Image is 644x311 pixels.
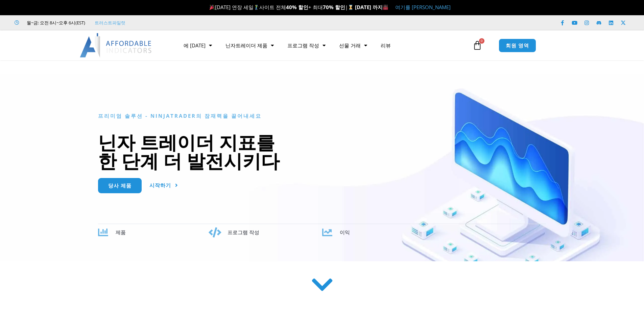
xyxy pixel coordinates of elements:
[98,129,275,155] font: 닌자 트레이더 지표를
[228,229,259,236] font: 프로그램 작성
[395,4,451,10] a: 여기를 [PERSON_NAME]
[308,4,323,10] font: + 최대
[177,38,471,53] nav: 메뉴
[287,42,319,49] font: 프로그램 작성
[332,38,374,53] a: 선물 거래
[116,229,126,236] font: 제품
[348,5,353,10] img: ⌛
[95,19,125,27] a: 트러스트파일럿
[339,42,361,49] font: 선물 거래
[374,38,398,53] a: 리뷰
[286,4,308,10] font: 40% 할인
[340,229,350,236] font: 이익
[281,38,332,53] a: 프로그램 작성
[381,42,391,49] font: 리뷰
[225,42,267,49] font: 닌자트레이더 제품
[481,38,483,43] font: 0
[80,33,152,58] img: LogoAI | 저렴한 지표 – NinjaTrader
[499,39,536,52] a: 회원 영역
[462,36,492,55] a: 0
[254,5,259,10] img: 🏌️‍♂️
[95,20,125,26] font: 트러스트파일럿
[98,178,142,193] a: 당사 제품
[383,5,388,10] img: 🏭
[108,182,132,189] font: 당사 제품
[345,4,348,10] font: |
[98,112,262,119] font: 프리미엄 솔루션 - NinjaTrader의 잠재력을 끌어내세요
[27,20,85,26] font: 월~금: 오전 8시~오후 6시(EST)
[355,4,383,10] font: [DATE] 까지
[219,38,281,53] a: 닌자트레이더 제품
[215,4,286,10] font: [DATE] 연장 세일 사이트 전체
[506,42,529,49] font: 회원 영역
[210,5,215,10] img: 🎉
[98,148,280,173] font: 한 단계 더 발전시키다
[149,182,171,188] font: 시작하기
[149,178,178,193] a: 시작하기
[184,42,206,49] font: 에 [DATE]
[323,4,345,10] font: 70% 할인
[177,38,219,53] a: 에 [DATE]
